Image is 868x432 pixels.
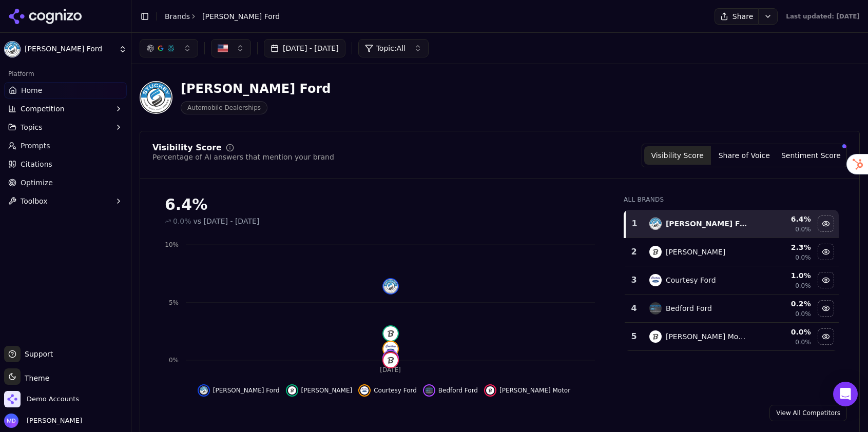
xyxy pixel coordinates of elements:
div: 1.0 % [756,270,811,281]
button: Share of Voice [711,146,778,165]
button: Hide courtesy ford data [818,272,834,288]
span: Automobile Dealerships [181,101,267,114]
span: 0.0% [795,253,811,262]
span: 0.0% [795,310,811,318]
button: Open user button [4,414,82,428]
div: All Brands [624,195,839,204]
tr: 3courtesy fordCourtesy Ford1.0%0.0%Hide courtesy ford data [625,266,839,294]
button: Hide tyrone ford data [818,244,834,260]
img: tyrone ford [288,386,296,395]
button: Visibility Score [644,146,711,165]
span: [PERSON_NAME] Ford [202,11,280,22]
div: 2 [629,246,639,258]
button: Competition [4,101,127,117]
button: Hide bedford ford data [818,300,834,317]
tr: 5dotts motor[PERSON_NAME] Motor0.0%0.0%Hide dotts motor data [625,323,839,351]
span: [PERSON_NAME] Ford [25,45,114,54]
span: [PERSON_NAME] [301,386,353,395]
span: 0.0% [795,338,811,346]
img: stuckey ford [649,218,662,230]
img: courtesy ford [383,342,398,356]
div: [PERSON_NAME] Motor [666,331,748,342]
span: Optimize [21,178,53,188]
span: Topic: All [376,43,406,53]
img: dotts motor [649,330,662,343]
div: [PERSON_NAME] Ford [666,219,748,229]
button: [DATE] - [DATE] [264,39,345,57]
span: [PERSON_NAME] [23,416,82,425]
tspan: 5% [169,299,179,306]
button: Sentiment Score [778,146,844,165]
div: 1 [630,218,639,230]
img: courtesy ford [649,274,662,286]
nav: breadcrumb [165,11,280,22]
span: 0.0% [795,225,811,233]
img: stuckey ford [200,386,208,395]
div: Visibility Score [152,144,222,152]
button: Share [715,8,758,25]
div: Courtesy Ford [666,275,716,285]
span: Topics [21,122,43,132]
div: 6.4% [165,195,603,214]
img: dotts motor [486,386,494,395]
button: Hide dotts motor data [818,328,834,345]
img: bedford ford [425,386,433,395]
div: 2.3 % [756,242,811,252]
div: Last updated: [DATE] [786,12,860,21]
img: bedford ford [383,351,398,365]
img: tyrone ford [649,246,662,258]
img: tyrone ford [383,326,398,341]
button: Hide stuckey ford data [818,215,834,232]
img: Demo Accounts [4,391,21,407]
img: US [218,43,228,53]
span: Competition [21,104,65,114]
span: Home [21,85,42,95]
span: Prompts [21,141,50,151]
span: Citations [21,159,52,169]
div: Data table [624,210,839,351]
img: stuckey ford [383,279,398,293]
div: [PERSON_NAME] [666,247,725,257]
button: Hide tyrone ford data [286,384,353,397]
div: 3 [629,274,639,286]
img: Stuckey Ford [4,41,21,57]
tr: 4bedford fordBedford Ford0.2%0.0%Hide bedford ford data [625,294,839,323]
img: Melissa Dowd [4,414,18,428]
div: Platform [4,66,127,82]
span: 0.0% [795,282,811,290]
tspan: 0% [169,357,179,364]
div: Bedford Ford [666,303,712,313]
a: View All Competitors [769,405,847,421]
span: Support [21,349,53,359]
img: dotts motor [383,353,398,367]
button: Hide dotts motor data [484,384,570,397]
span: Theme [21,374,49,382]
div: 0.2 % [756,299,811,309]
div: 6.4 % [756,214,811,224]
button: Topics [4,119,127,135]
button: Hide stuckey ford data [198,384,280,397]
img: bedford ford [649,302,662,315]
tspan: [DATE] [380,366,401,374]
a: Optimize [4,174,127,191]
div: Percentage of AI answers that mention your brand [152,152,334,162]
a: Brands [165,12,190,21]
div: 0.0 % [756,327,811,337]
span: Bedford Ford [438,386,478,395]
button: Open organization switcher [4,391,79,407]
button: Hide courtesy ford data [358,384,417,397]
tspan: 10% [165,241,179,248]
span: Toolbox [21,196,48,206]
span: Courtesy Ford [374,386,417,395]
a: Prompts [4,138,127,154]
button: Hide bedford ford data [423,384,478,397]
a: Home [4,82,127,99]
span: [PERSON_NAME] Motor [499,386,570,395]
div: 5 [629,330,639,343]
button: Toolbox [4,193,127,209]
div: Open Intercom Messenger [833,382,858,406]
div: [PERSON_NAME] Ford [181,81,331,97]
span: vs [DATE] - [DATE] [194,216,260,226]
span: 0.0% [173,216,191,226]
img: courtesy ford [360,386,369,395]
